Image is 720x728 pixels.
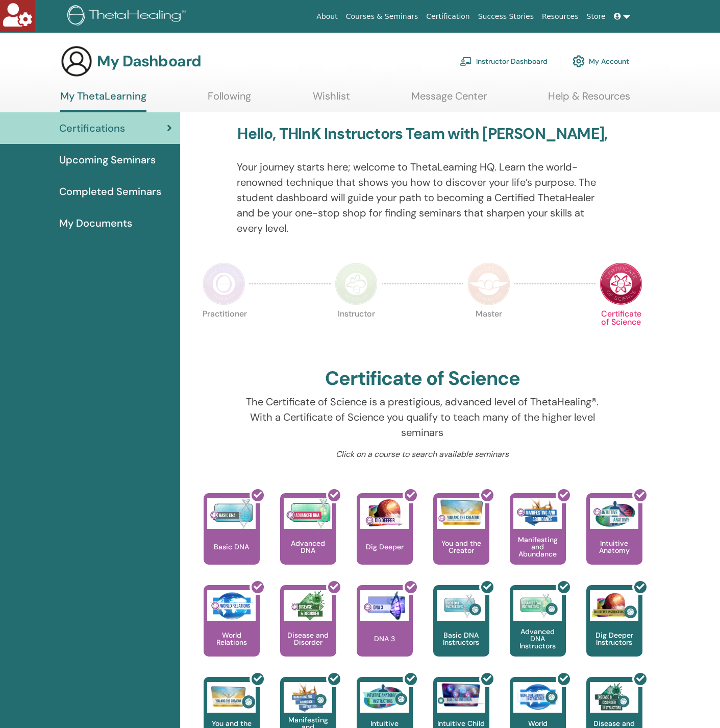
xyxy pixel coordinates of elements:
[586,585,642,677] a: Dig Deeper Instructors Dig Deeper Instructors
[280,540,336,554] p: Advanced DNA
[284,498,332,529] img: Advanced DNA
[312,7,341,26] a: About
[437,590,485,621] img: Basic DNA Instructors
[433,493,489,585] a: You and the Creator You and the Creator
[467,262,510,305] img: Master
[586,632,642,646] p: Dig Deeper Instructors
[467,310,510,353] p: Master
[510,585,566,677] a: Advanced DNA Instructors Advanced DNA Instructors
[433,632,489,646] p: Basic DNA Instructors
[284,590,332,621] img: Disease and Disorder
[208,90,251,110] a: Following
[325,367,520,391] h2: Certificate of Science
[433,540,489,554] p: You and the Creator
[510,493,566,585] a: Manifesting and Abundance Manifesting and Abundance
[513,498,562,529] img: Manifesting and Abundance
[573,50,629,72] a: My Account
[67,5,189,28] img: logo.png
[335,310,378,353] p: Instructor
[600,310,642,353] p: Certificate of Science
[280,493,336,585] a: Advanced DNA Advanced DNA
[360,682,409,713] img: Intuitive Anatomy Instructors
[513,590,562,621] img: Advanced DNA Instructors
[59,120,125,136] span: Certifications
[586,493,642,585] a: Intuitive Anatomy Intuitive Anatomy
[313,90,350,110] a: Wishlist
[422,7,474,26] a: Certification
[59,215,132,231] span: My Documents
[590,498,638,529] img: Intuitive Anatomy
[237,394,608,440] p: The Certificate of Science is a prestigious, advanced level of ThetaHealing®. With a Certificate ...
[538,7,583,26] a: Resources
[586,540,642,554] p: Intuitive Anatomy
[284,682,332,713] img: Manifesting and Abundance Instructors
[203,310,245,353] p: Practitioner
[510,628,566,649] p: Advanced DNA Instructors
[97,52,201,70] h3: My Dashboard
[411,90,487,110] a: Message Center
[460,50,548,72] a: Instructor Dashboard
[513,682,562,713] img: World Relations Instructors
[460,57,472,66] img: chalkboard-teacher.svg
[573,53,585,70] img: cog.svg
[60,45,93,78] img: generic-user-icon.jpg
[237,448,608,460] p: Click on a course to search available seminars
[207,682,256,713] img: You and the Creator Instructors
[237,159,608,236] p: Your journey starts here; welcome to ThetaLearning HQ. Learn the world-renowned technique that sh...
[437,682,485,707] img: Intuitive Child In Me Instructors
[590,682,638,713] img: Disease and Disorder Instructors
[510,536,566,557] p: Manifesting and Abundance
[548,90,630,110] a: Help & Resources
[237,125,607,143] h3: Hello, THInK Instructors Team with [PERSON_NAME],
[204,632,260,646] p: World Relations
[437,498,485,526] img: You and the Creator
[433,585,489,677] a: Basic DNA Instructors Basic DNA Instructors
[59,152,156,167] span: Upcoming Seminars
[357,493,413,585] a: Dig Deeper Dig Deeper
[207,590,256,621] img: World Relations
[59,184,161,199] span: Completed Seminars
[207,498,256,529] img: Basic DNA
[360,590,409,621] img: DNA 3
[204,493,260,585] a: Basic DNA Basic DNA
[335,262,378,305] img: Instructor
[590,590,638,621] img: Dig Deeper Instructors
[583,7,610,26] a: Store
[280,632,336,646] p: Disease and Disorder
[360,498,409,529] img: Dig Deeper
[357,585,413,677] a: DNA 3 DNA 3
[362,543,408,550] p: Dig Deeper
[342,7,423,26] a: Courses & Seminars
[60,90,146,112] a: My ThetaLearning
[280,585,336,677] a: Disease and Disorder Disease and Disorder
[474,7,538,26] a: Success Stories
[600,262,642,305] img: Certificate of Science
[203,262,245,305] img: Practitioner
[204,585,260,677] a: World Relations World Relations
